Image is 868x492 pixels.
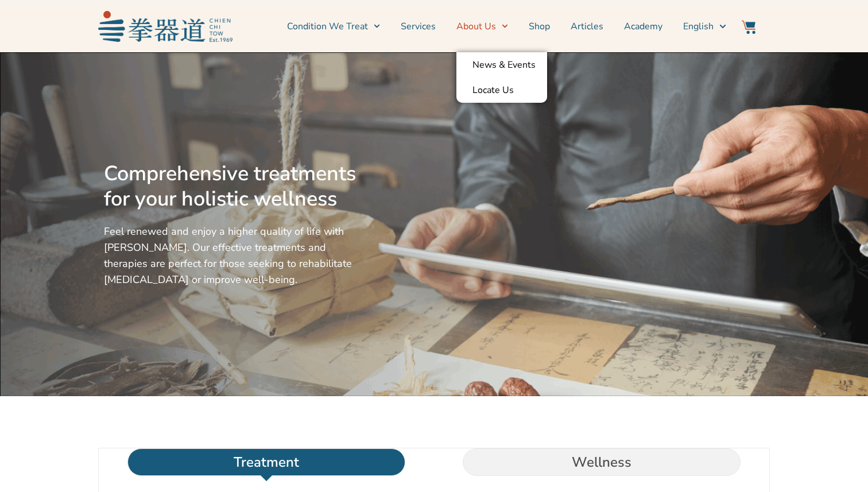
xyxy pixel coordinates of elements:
[742,20,755,34] img: Website Icon-03
[624,12,662,41] a: Academy
[287,12,380,41] a: Condition We Treat
[571,12,603,41] a: Articles
[456,52,547,103] ul: About Us
[104,161,361,212] h2: Comprehensive treatments for your holistic wellness
[683,12,726,41] a: English
[238,12,726,41] nav: Menu
[683,20,714,33] span: English
[401,12,436,41] a: Services
[104,223,361,288] p: Feel renewed and enjoy a higher quality of life with [PERSON_NAME]. Our effective treatments and ...
[456,78,547,103] a: Locate Us
[456,12,508,41] a: About Us
[456,52,547,78] a: News & Events
[529,12,550,41] a: Shop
